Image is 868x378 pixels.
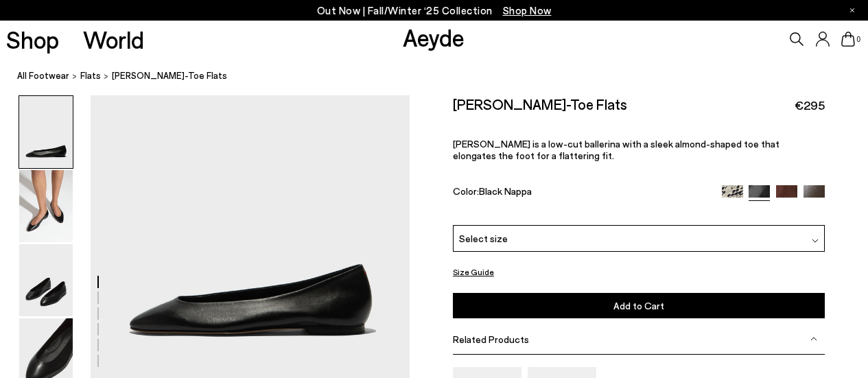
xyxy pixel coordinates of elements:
[19,244,73,316] img: Ellie Almond-Toe Flats - Image 3
[17,58,868,95] nav: breadcrumb
[453,333,529,345] span: Related Products
[613,300,664,311] span: Add to Cart
[810,335,817,342] img: svg%3E
[855,36,862,43] span: 0
[17,69,69,83] a: All Footwear
[812,237,819,244] img: svg%3E
[453,263,494,281] button: Size Guide
[80,69,101,83] a: flats
[459,231,508,246] span: Select size
[6,27,59,51] a: Shop
[403,23,465,51] a: Aeyde
[317,2,552,19] p: Out Now | Fall/Winter ‘25 Collection
[80,70,101,81] span: flats
[503,4,552,16] span: Navigate to /collections/new-in
[112,69,227,83] span: [PERSON_NAME]-Toe Flats
[479,185,532,197] span: Black Nappa
[19,170,73,242] img: Ellie Almond-Toe Flats - Image 2
[453,185,709,201] div: Color:
[83,27,144,51] a: World
[453,293,825,318] button: Add to Cart
[841,32,855,47] a: 0
[795,97,825,114] span: €295
[453,138,825,161] p: [PERSON_NAME] is a low-cut ballerina with a sleek almond-shaped toe that elongates the foot for a...
[19,96,73,168] img: Ellie Almond-Toe Flats - Image 1
[453,95,627,113] h2: [PERSON_NAME]-Toe Flats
